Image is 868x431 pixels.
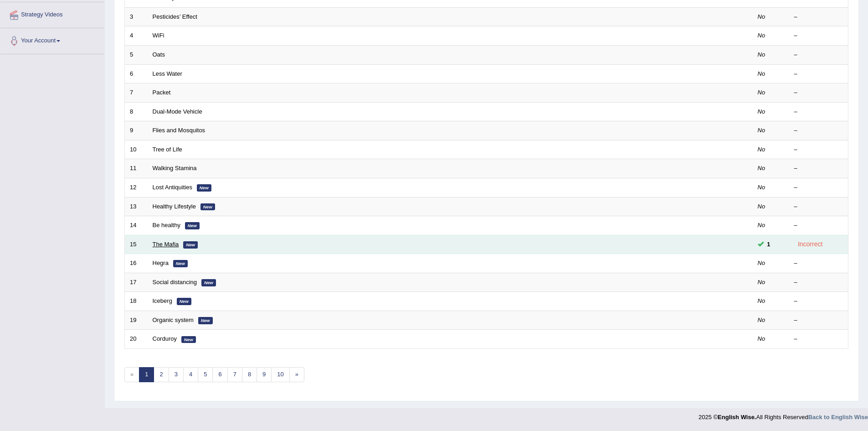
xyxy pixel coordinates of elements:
[153,335,177,342] a: Corduroy
[153,13,197,20] a: Pesticides’ Effect
[794,221,843,230] div: –
[153,146,182,153] a: Tree of Life
[153,222,180,228] a: Be healthy
[198,367,213,382] a: 5
[212,367,227,382] a: 6
[125,26,148,46] td: 4
[198,317,213,324] em: New
[125,7,148,26] td: 3
[758,89,765,96] em: No
[794,278,843,287] div: –
[758,317,765,323] em: No
[0,28,104,51] a: Your Account
[758,108,765,115] em: No
[125,216,148,235] td: 14
[125,254,148,273] td: 16
[125,64,148,83] td: 6
[758,222,765,228] em: No
[271,367,289,382] a: 10
[718,414,756,421] strong: English Wise.
[125,121,148,140] td: 9
[758,165,765,171] em: No
[153,127,205,134] a: Flies and Mosquitos
[173,260,188,267] em: New
[794,203,843,211] div: –
[794,51,843,59] div: –
[139,367,154,382] a: 1
[808,414,868,421] a: Back to English Wise
[794,259,843,268] div: –
[794,164,843,173] div: –
[185,222,200,229] em: New
[794,70,843,78] div: –
[153,108,202,115] a: Dual-Mode Vehicle
[153,70,182,77] a: Less Water
[153,297,172,304] a: Iceberg
[201,279,216,286] em: New
[153,260,169,266] a: Hegra
[0,2,104,25] a: Strategy Videos
[758,70,765,77] em: No
[169,367,184,382] a: 3
[758,32,765,39] em: No
[794,126,843,135] div: –
[794,13,843,21] div: –
[257,367,272,382] a: 9
[758,203,765,210] em: No
[153,51,165,58] a: Oats
[125,311,148,330] td: 19
[125,178,148,197] td: 12
[177,298,191,305] em: New
[153,317,194,323] a: Organic system
[153,184,192,191] a: Lost Antiquities
[794,145,843,154] div: –
[758,184,765,191] em: No
[154,367,169,382] a: 2
[794,316,843,325] div: –
[794,297,843,306] div: –
[153,279,197,286] a: Social distancing
[242,367,257,382] a: 8
[125,235,148,254] td: 15
[125,292,148,311] td: 18
[197,184,211,192] em: New
[794,108,843,116] div: –
[125,273,148,292] td: 17
[125,159,148,178] td: 11
[183,367,198,382] a: 4
[289,367,304,382] a: »
[758,146,765,153] em: No
[200,203,215,211] em: New
[125,197,148,216] td: 13
[764,239,774,249] span: You can still take this question
[758,13,765,20] em: No
[794,183,843,192] div: –
[758,297,765,304] em: No
[153,203,196,210] a: Healthy Lifestyle
[125,83,148,103] td: 7
[758,335,765,342] em: No
[227,367,242,382] a: 7
[699,408,868,421] div: 2025 © All Rights Reserved
[153,165,197,171] a: Walking Stamina
[124,367,139,382] span: «
[125,46,148,65] td: 5
[794,239,827,249] div: Incorrect
[181,336,196,343] em: New
[758,127,765,134] em: No
[183,241,198,249] em: New
[125,102,148,121] td: 8
[758,279,765,286] em: No
[794,31,843,40] div: –
[153,241,179,248] a: The Mafia
[758,260,765,266] em: No
[125,140,148,159] td: 10
[794,335,843,343] div: –
[125,330,148,349] td: 20
[153,32,164,39] a: WiFi
[794,88,843,97] div: –
[758,51,765,58] em: No
[153,89,171,96] a: Packet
